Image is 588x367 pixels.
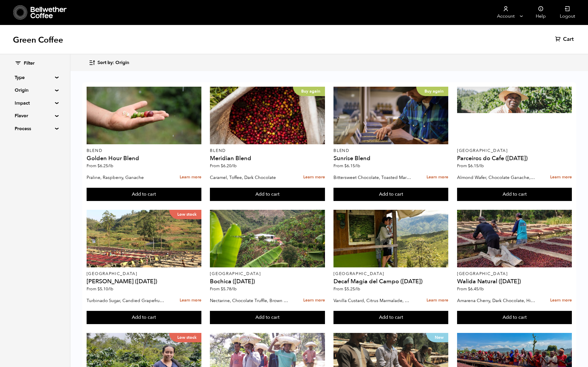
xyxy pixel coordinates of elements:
[457,311,572,324] button: Add to cart
[210,286,237,292] span: From
[97,163,113,169] bdi: 6.25
[333,163,360,169] span: From
[355,163,360,169] span: /lb
[457,272,572,276] p: [GEOGRAPHIC_DATA]
[180,294,201,307] a: Learn more
[15,74,55,81] summary: Type
[333,279,448,284] h4: Decaf Magia del Campo ([DATE])
[13,35,63,45] h1: Green Coffee
[97,286,100,292] span: $
[457,279,572,284] h4: Walida Natural ([DATE])
[169,333,201,342] p: Low stock
[457,286,484,292] span: From
[333,155,448,161] h4: Sunrise Blend
[468,286,484,292] bdi: 6.45
[15,87,55,94] summary: Origin
[87,188,201,201] button: Add to cart
[550,294,572,307] a: Learn more
[108,163,113,169] span: /lb
[210,279,325,284] h4: Bochica ([DATE])
[210,163,237,169] span: From
[87,272,201,276] p: [GEOGRAPHIC_DATA]
[457,188,572,201] button: Add to cart
[210,149,325,153] p: Blend
[87,163,113,169] span: From
[333,286,360,292] span: From
[108,286,113,292] span: /lb
[221,286,237,292] bdi: 5.78
[468,163,470,169] span: $
[97,163,100,169] span: $
[87,210,201,267] a: Low stock
[457,149,572,153] p: [GEOGRAPHIC_DATA]
[479,163,484,169] span: /lb
[15,112,55,119] summary: Flavor
[221,163,223,169] span: $
[344,163,347,169] span: $
[333,311,448,324] button: Add to cart
[89,56,129,70] button: Sort by: Origin
[344,163,360,169] bdi: 6.15
[210,296,288,305] p: Nectarine, Chocolate Truffle, Brown Sugar
[303,294,325,307] a: Learn more
[457,173,535,182] p: Almond Wafer, Chocolate Ganache, Bing Cherry
[97,60,129,66] span: Sort by: Origin
[210,188,325,201] button: Add to cart
[333,296,412,305] p: Vanilla Custard, Citrus Marmalade, Caramel
[169,210,201,219] p: Low stock
[479,286,484,292] span: /lb
[87,155,201,161] h4: Golden Hour Blend
[87,286,113,292] span: From
[333,188,448,201] button: Add to cart
[87,173,165,182] p: Praline, Raspberry, Ganache
[457,163,484,169] span: From
[563,36,574,43] span: Cart
[416,87,448,96] p: Buy again
[555,36,575,43] a: Cart
[333,87,448,144] a: Buy again
[210,155,325,161] h4: Meridian Blend
[87,296,165,305] p: Turbinado Sugar, Candied Grapefruit, Spiced Plum
[210,272,325,276] p: [GEOGRAPHIC_DATA]
[231,286,237,292] span: /lb
[87,149,201,153] p: Blend
[333,149,448,153] p: Blend
[180,171,201,184] a: Learn more
[344,286,347,292] span: $
[15,100,55,107] summary: Impact
[426,333,448,342] p: New
[333,272,448,276] p: [GEOGRAPHIC_DATA]
[427,294,448,307] a: Learn more
[333,173,412,182] p: Bittersweet Chocolate, Toasted Marshmallow, Candied Orange, Praline
[87,279,201,284] h4: [PERSON_NAME] ([DATE])
[550,171,572,184] a: Learn more
[468,286,470,292] span: $
[457,155,572,161] h4: Parceiros do Cafe ([DATE])
[457,296,535,305] p: Amarena Cherry, Dark Chocolate, Hibiscus
[293,87,325,96] p: Buy again
[210,173,288,182] p: Caramel, Toffee, Dark Chocolate
[97,286,113,292] bdi: 5.10
[231,163,237,169] span: /lb
[221,163,237,169] bdi: 6.20
[355,286,360,292] span: /lb
[303,171,325,184] a: Learn more
[210,311,325,324] button: Add to cart
[87,311,201,324] button: Add to cart
[344,286,360,292] bdi: 5.25
[221,286,223,292] span: $
[15,125,55,132] summary: Process
[468,163,484,169] bdi: 6.15
[210,87,325,144] a: Buy again
[427,171,448,184] a: Learn more
[24,60,35,67] span: Filter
